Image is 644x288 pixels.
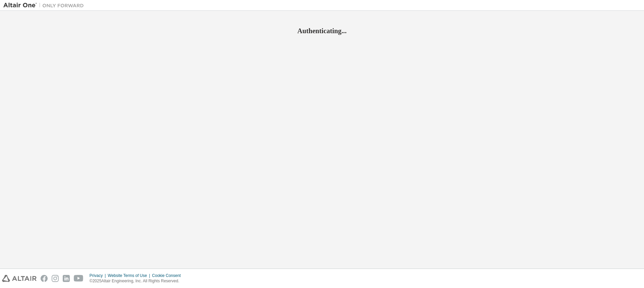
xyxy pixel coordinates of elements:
[74,275,84,282] img: youtube.svg
[2,275,37,282] img: altair_logo.svg
[3,26,641,35] h2: Authenticating...
[90,278,185,284] p: © 2025 Altair Engineering, Inc. All Rights Reserved.
[63,275,70,282] img: linkedin.svg
[52,275,59,282] img: instagram.svg
[3,2,87,9] img: Altair One
[90,273,108,278] div: Privacy
[41,275,48,282] img: facebook.svg
[152,273,184,278] div: Cookie Consent
[108,273,152,278] div: Website Terms of Use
